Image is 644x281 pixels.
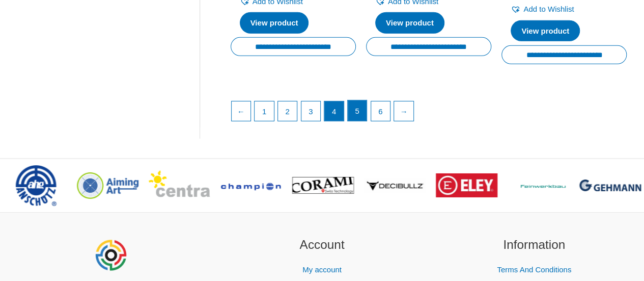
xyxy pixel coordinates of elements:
a: Page 3 [301,101,321,121]
span: Page 4 [324,101,344,121]
a: My account [302,265,342,274]
a: Add to Wishlist [511,2,574,16]
a: Page 5 [348,100,367,121]
a: Page 2 [278,101,297,121]
a: Page 6 [371,101,390,121]
a: Read more about “SSP Lateral Plates Barrel Weights, 2x45g” [511,20,580,42]
nav: Product Pagination [231,100,627,126]
h2: Information [441,236,628,254]
img: brand logo [436,173,497,197]
span: Add to Wishlist [523,5,574,13]
a: → [394,101,413,121]
h2: Account [229,236,415,254]
a: Terms And Conditions [497,265,571,274]
a: Read more about “Fore-end Weight, Steel, 100g” [375,12,444,34]
a: Page 1 [255,101,274,121]
a: Read more about “Barrel Weight, 60 g” [240,12,309,34]
a: ← [232,101,251,121]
